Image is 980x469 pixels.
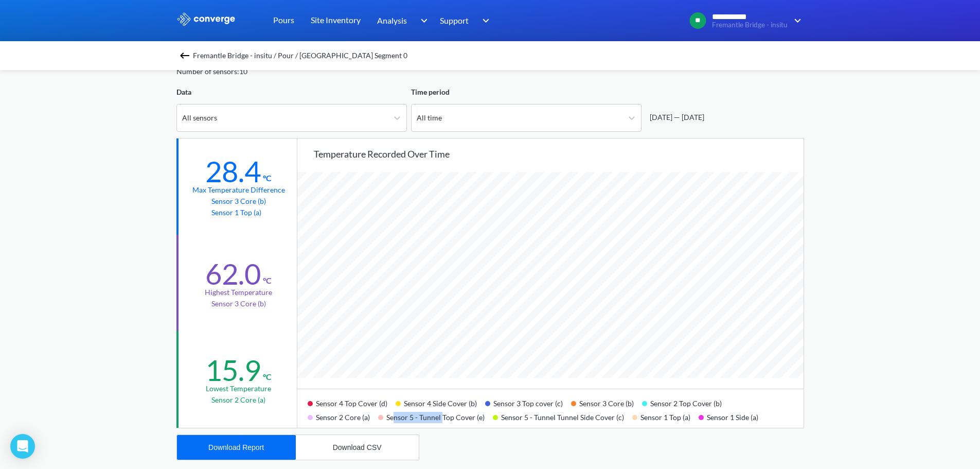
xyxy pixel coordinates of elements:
[182,112,217,124] div: All sensors
[211,196,266,207] p: Sensor 3 Core (b)
[193,48,407,63] span: Fremantle Bridge - insitu / Pour / [GEOGRAPHIC_DATA] Segment 0
[205,353,261,388] div: 15.9
[493,409,632,423] div: Sensor 5 - Tunnel Tunnel Side Cover (c)
[476,14,492,27] img: downArrow.svg
[308,395,396,409] div: Sensor 4 Top Cover (d)
[179,49,191,62] img: backspace.svg
[208,443,264,451] div: Download Report
[333,443,382,451] div: Download CSV
[205,287,272,298] div: Highest temperature
[642,395,730,409] div: Sensor 2 Top Cover (b)
[485,395,571,409] div: Sensor 3 Top cover (c)
[788,14,804,27] img: downArrow.svg
[176,66,247,77] div: Number of sensors: 10
[206,383,271,394] div: Lowest temperature
[176,12,236,26] img: logo_ewhite.svg
[414,14,430,27] img: downArrow.svg
[192,184,285,196] div: Max temperature difference
[308,409,378,423] div: Sensor 2 Core (a)
[211,394,265,406] p: Sensor 2 Core (a)
[378,409,493,423] div: Sensor 5 - Tunnel Top Cover (e)
[646,112,704,123] div: [DATE] — [DATE]
[10,434,35,459] div: Open Intercom Messenger
[211,207,266,218] p: Sensor 1 Top (a)
[396,395,485,409] div: Sensor 4 Side Cover (b)
[176,86,407,98] div: Data
[632,409,699,423] div: Sensor 1 Top (a)
[411,86,642,98] div: Time period
[314,147,804,161] div: Temperature recorded over time
[177,435,296,460] button: Download Report
[211,298,266,309] p: Sensor 3 Core (b)
[712,21,788,29] span: Fremantle Bridge - insitu
[377,14,407,27] span: Analysis
[699,409,767,423] div: Sensor 1 Side (a)
[205,256,261,291] div: 62.0
[571,395,642,409] div: Sensor 3 Core (b)
[296,435,419,460] button: Download CSV
[417,112,442,124] div: All time
[440,14,469,27] span: Support
[205,154,261,189] div: 28.4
